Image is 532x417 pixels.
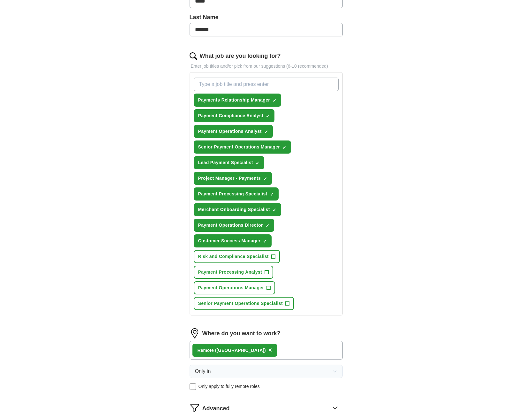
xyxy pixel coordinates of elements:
span: ✓ [270,192,274,197]
span: × [268,346,272,353]
button: Payment Compliance Analyst✓ [194,109,275,122]
button: Lead Payment Specialist✓ [194,156,264,169]
span: ✓ [264,129,268,134]
button: Project Manager - Payments✓ [194,172,272,185]
button: Payment Processing Specialist✓ [194,187,279,201]
button: Senior Payment Operations Manager✓ [194,140,291,154]
span: Payment Operations Director [198,222,263,229]
button: Risk and Compliance Specialist [194,250,280,263]
span: ✓ [273,98,276,103]
span: Only apply to fully remote roles [199,383,260,390]
input: Type a job title and press enter [194,78,339,91]
span: ✓ [266,223,269,228]
span: Senior Payment Operations Manager [198,144,280,150]
span: Payment Processing Specialist [198,191,267,197]
span: Lead Payment Specialist [198,159,253,166]
button: Only in [190,365,343,378]
span: ✓ [263,239,267,244]
p: Enter job titles and/or pick from our suggestions (6-10 recommended) [190,63,343,70]
label: What job are you looking for? [200,52,281,60]
img: filter [190,403,200,413]
label: Last Name [190,13,343,22]
input: Only apply to fully remote roles [190,383,196,390]
span: Merchant Onboarding Specialist [198,206,270,213]
button: Payment Operations Manager [194,281,275,294]
span: Payment Processing Analyst [198,269,262,276]
span: ✓ [256,161,259,166]
span: ✓ [263,176,267,181]
button: Payment Operations Analyst✓ [194,125,273,138]
span: Payment Operations Analyst [198,128,262,135]
img: location.png [190,328,200,338]
span: Customer Success Manager [198,238,261,244]
div: Remote ([GEOGRAPHIC_DATA]) [198,347,266,354]
button: Merchant Onboarding Specialist✓ [194,203,281,216]
span: Senior Payment Operations Specialist [198,300,283,307]
button: Payments Relationship Manager✓ [194,94,281,107]
span: Risk and Compliance Specialist [198,253,269,260]
span: ✓ [282,145,286,150]
button: Payment Processing Analyst [194,266,273,279]
img: search.png [190,52,197,60]
span: Payments Relationship Manager [198,97,270,103]
label: Where do you want to work? [202,329,281,338]
span: ✓ [266,114,270,119]
span: Payment Operations Manager [198,284,264,291]
span: Payment Compliance Analyst [198,112,264,119]
span: Only in [195,368,211,375]
span: ✓ [273,208,276,213]
span: Project Manager - Payments [198,175,261,182]
button: Customer Success Manager✓ [194,234,272,247]
button: × [268,345,272,355]
span: Advanced [202,404,230,413]
button: Payment Operations Director✓ [194,219,274,232]
button: Senior Payment Operations Specialist [194,297,294,310]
